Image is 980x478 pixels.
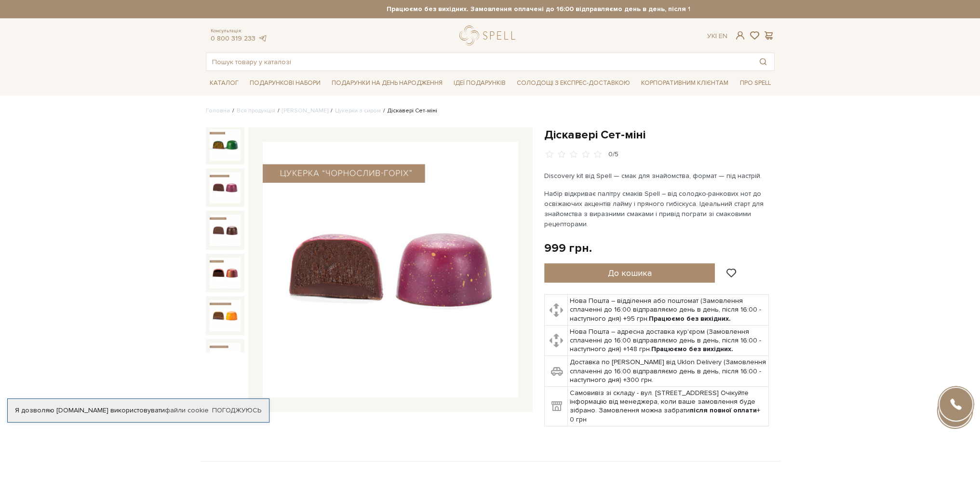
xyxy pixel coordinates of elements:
img: Діскавері Сет-міні [210,343,241,374]
img: Діскавері Сет-міні [263,142,518,397]
img: Діскавері Сет-міні [210,215,241,246]
img: Діскавері Сет-міні [210,258,241,288]
td: Доставка по [PERSON_NAME] від Uklon Delivery (Замовлення сплаченні до 16:00 відправляємо день в д... [568,356,769,387]
a: Головна [206,107,230,114]
button: Пошук товару у каталозі [752,53,774,70]
span: Консультація: [211,28,268,34]
a: Солодощі з експрес-доставкою [513,75,634,91]
li: Діскавері Сет-міні [381,107,437,115]
a: [PERSON_NAME] [282,107,328,114]
a: файли cookie [165,406,209,414]
span: Подарунки на День народження [328,76,446,91]
td: Нова Пошта – адресна доставка кур'єром (Замовлення сплаченні до 16:00 відправляємо день в день, п... [568,325,769,356]
a: logo [459,26,520,45]
img: Діскавері Сет-міні [210,129,241,160]
b: Працюємо без вихідних. [649,314,731,323]
a: Погоджуюсь [212,406,261,415]
span: Подарункові набори [246,76,324,91]
div: 999 грн. [544,241,592,256]
span: Про Spell [736,76,774,91]
p: Discovery kit від Spell — смак для знайомства, формат — під настрій. [544,171,770,181]
td: Самовивіз зі складу - вул. [STREET_ADDRESS] Очікуйте інформацію від менеджера, коли ваше замовлен... [568,387,769,426]
strong: Працюємо без вихідних. Замовлення оплачені до 16:00 відправляємо день в день, після 16:00 - насту... [291,5,860,14]
h1: Діскавері Сет-міні [544,127,775,142]
div: 0/5 [608,150,618,159]
input: Пошук товару у каталозі [206,53,752,70]
span: До кошика [608,268,652,278]
img: Діскавері Сет-міні [210,172,241,203]
div: Ук [707,32,727,41]
button: До кошика [544,263,715,283]
td: Нова Пошта – відділення або поштомат (Замовлення сплаченні до 16:00 відправляємо день в день, піс... [568,295,769,326]
span: Ідеї подарунків [450,76,510,91]
b: після повної оплати [690,406,757,414]
a: Цукерки з сиром [335,107,381,114]
b: Працюємо без вихідних. [651,345,733,353]
a: Корпоративним клієнтам [637,75,732,91]
img: Діскавері Сет-міні [210,300,241,331]
p: Набір відкриває палітру смаків Spell – від солодко-ранкових нот до освіжаючих акцентів лайму і пр... [544,189,770,229]
a: Вся продукція [237,107,275,114]
span: Каталог [206,76,242,91]
div: Я дозволяю [DOMAIN_NAME] використовувати [8,406,269,415]
span: | [715,32,717,40]
a: telegram [258,34,268,42]
a: En [719,32,727,40]
a: 0 800 319 233 [211,34,255,42]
